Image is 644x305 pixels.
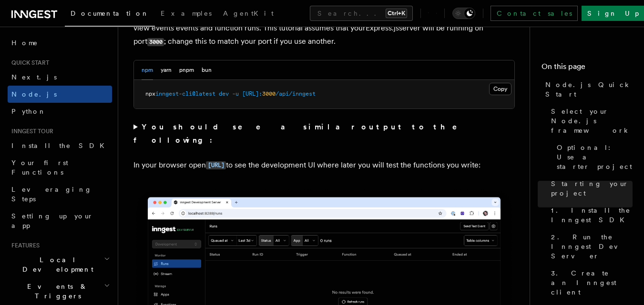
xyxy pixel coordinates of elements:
[232,90,239,97] span: -u
[11,38,38,48] span: Home
[542,61,633,76] h4: On this page
[547,175,633,202] a: Starting your project
[133,122,470,145] strong: You should see a similar output to the following:
[262,90,276,97] span: 3000
[8,282,104,301] span: Events & Triggers
[551,206,633,225] span: 1. Install the Inngest SDK
[452,8,475,19] button: Toggle dark mode
[276,90,316,97] span: /api/inngest
[65,3,155,27] a: Documentation
[142,60,153,80] button: npm
[71,10,149,17] span: Documentation
[161,60,172,80] button: yarn
[133,158,515,172] p: In your browser open to see the development UI where later you will test the functions you write:
[217,3,279,26] a: AgentKit
[8,59,49,67] span: Quick start
[161,10,212,17] span: Examples
[386,9,407,18] kbd: Ctrl+K
[8,278,112,305] button: Events & Triggers
[8,242,40,249] span: Features
[155,3,217,26] a: Examples
[551,268,633,297] span: 3. Create an Inngest client
[8,34,112,51] a: Home
[557,143,633,171] span: Optional: Use a starter project
[11,73,57,81] span: Next.js
[11,142,110,149] span: Install the SDK
[551,107,633,135] span: Select your Node.js framework
[11,159,68,176] span: Your first Functions
[8,86,112,103] a: Node.js
[11,212,93,229] span: Setting up your app
[310,6,413,21] button: Search...Ctrl+K
[133,8,515,49] p: Next, start the , which is a fast, in-memory version of Inngest where you can quickly send and vi...
[8,207,112,234] a: Setting up your app
[223,10,274,17] span: AgentKit
[147,38,164,46] code: 3000
[8,103,112,120] a: Python
[202,60,212,80] button: bun
[551,179,633,198] span: Starting your project
[133,120,515,147] summary: You should see a similar output to the following:
[206,161,226,169] code: [URL]
[547,265,633,301] a: 3. Create an Inngest client
[179,60,194,80] button: pnpm
[542,76,633,103] a: Node.js Quick Start
[491,6,578,21] a: Contact sales
[547,202,633,228] a: 1. Install the Inngest SDK
[8,137,112,154] a: Install the SDK
[547,228,633,265] a: 2. Run the Inngest Dev Server
[8,154,112,181] a: Your first Functions
[547,103,633,139] a: Select your Node.js framework
[11,108,46,115] span: Python
[553,139,633,175] a: Optional: Use a starter project
[145,90,155,97] span: npx
[206,160,226,169] a: [URL]
[155,90,215,97] span: inngest-cli@latest
[8,128,53,135] span: Inngest tour
[242,90,262,97] span: [URL]:
[8,181,112,207] a: Leveraging Steps
[219,90,229,97] span: dev
[11,90,57,98] span: Node.js
[8,251,112,278] button: Local Development
[8,255,104,274] span: Local Development
[11,186,92,203] span: Leveraging Steps
[8,69,112,86] a: Next.js
[489,83,511,95] button: Copy
[545,80,633,99] span: Node.js Quick Start
[551,232,633,261] span: 2. Run the Inngest Dev Server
